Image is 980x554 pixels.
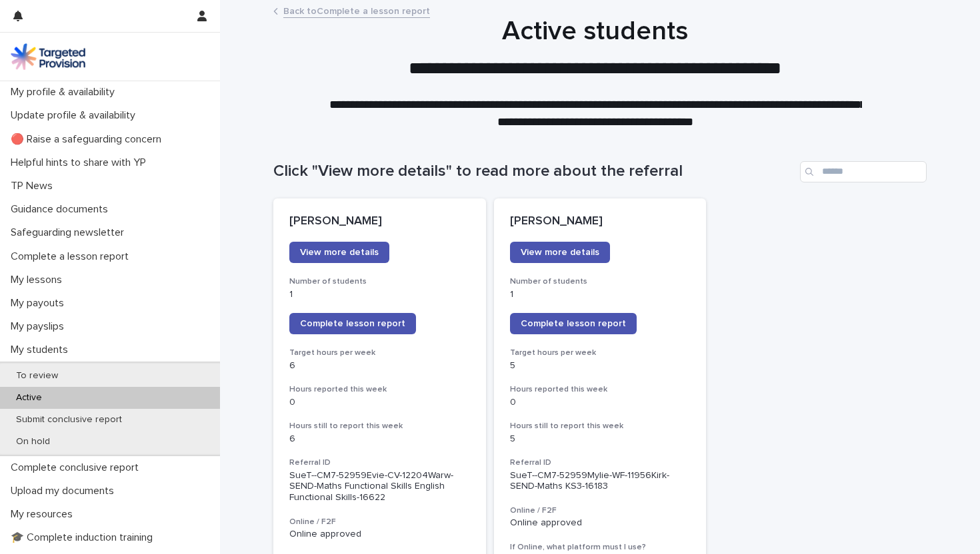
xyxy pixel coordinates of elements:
[300,248,379,257] span: View more details
[510,457,691,468] h3: Referral ID
[289,360,470,372] p: 6
[289,348,470,358] h3: Target hours per week
[289,384,470,395] h3: Hours reported this week
[5,226,135,239] p: Safeguarding newsletter
[510,397,691,408] p: 0
[510,214,691,229] p: [PERSON_NAME]
[289,214,470,229] p: [PERSON_NAME]
[289,529,470,540] p: Online approved
[5,414,133,425] p: Submit conclusive report
[521,248,599,257] span: View more details
[5,461,149,474] p: Complete conclusive report
[5,297,75,310] p: My payouts
[5,86,125,99] p: My profile & availability
[510,505,691,516] h3: Online / F2F
[5,109,146,122] p: Update profile & availability
[510,433,691,445] p: 5
[800,161,927,182] input: Search
[5,436,61,447] p: On hold
[289,313,416,334] a: Complete lesson report
[289,470,470,503] p: SueT--CM7-52959Evie-CV-12204Warw-SEND-Maths Functional Skills English Functional Skills-16622
[5,320,75,333] p: My payslips
[11,43,85,70] img: M5nRWzHhSzIhMunXDL62
[289,517,470,527] h3: Online / F2F
[510,242,610,263] a: View more details
[510,421,691,431] h3: Hours still to report this week
[5,392,53,404] p: Active
[510,470,691,493] p: SueT--CM7-52959Mylie-WF-11956Kirk-SEND-Maths KS3-16183
[289,242,389,263] a: View more details
[5,344,79,356] p: My students
[289,421,470,431] h3: Hours still to report this week
[5,203,119,216] p: Guidance documents
[510,517,691,529] p: Online approved
[5,485,125,497] p: Upload my documents
[5,156,157,169] p: Helpful hints to share with YP
[289,457,470,468] h3: Referral ID
[289,433,470,445] p: 6
[5,180,63,192] p: TP News
[300,319,405,328] span: Complete lesson report
[5,133,172,146] p: 🔴 Raise a safeguarding concern
[510,348,691,358] h3: Target hours per week
[5,274,73,286] p: My lessons
[5,508,83,521] p: My resources
[269,15,922,47] h1: Active students
[283,3,430,18] a: Back toComplete a lesson report
[510,289,691,300] p: 1
[510,542,691,553] h3: If Online, what platform must I use?
[289,289,470,300] p: 1
[289,397,470,408] p: 0
[510,384,691,395] h3: Hours reported this week
[521,319,626,328] span: Complete lesson report
[5,370,69,382] p: To review
[273,162,795,181] h1: Click "View more details" to read more about the referral
[5,531,163,544] p: 🎓 Complete induction training
[5,250,139,263] p: Complete a lesson report
[510,313,637,334] a: Complete lesson report
[510,360,691,372] p: 5
[510,276,691,287] h3: Number of students
[289,276,470,287] h3: Number of students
